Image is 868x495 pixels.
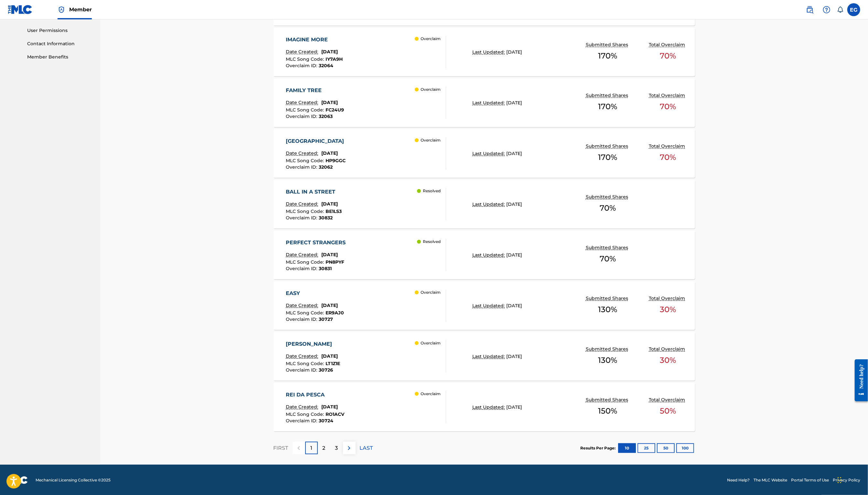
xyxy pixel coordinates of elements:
span: Overclaim ID : [286,164,319,170]
p: 1 [310,444,312,452]
div: BALL IN A STREET [286,188,342,196]
span: Overclaim ID : [286,266,319,271]
p: Date Created: [286,302,320,309]
p: Submitted Shares [586,346,630,353]
span: 30 % [660,304,676,315]
span: MLC Song Code : [286,158,326,163]
p: FIRST [273,444,288,452]
span: [DATE] [322,404,338,410]
p: Submitted Shares [586,92,630,99]
p: Date Created: [286,150,320,157]
p: Last Updated: [472,100,506,106]
p: Date Created: [286,48,320,55]
p: Overclaim [421,87,441,92]
p: Last Updated: [472,150,506,157]
img: logo [8,476,28,484]
div: FAMILY TREE [286,87,344,94]
p: Total Overclaim [649,346,687,353]
span: Member [69,6,92,13]
span: [DATE] [322,49,338,55]
span: [DATE] [322,100,338,105]
span: HP9GGC [326,158,346,163]
span: ER9AJ0 [326,310,344,316]
div: Drag [838,470,841,490]
span: PN8PYF [326,259,345,265]
p: Resolved [423,239,441,245]
p: Submitted Shares [586,396,630,403]
a: Public Search [803,3,816,16]
span: [DATE] [506,100,522,106]
div: [GEOGRAPHIC_DATA] [286,137,348,145]
span: [DATE] [322,252,338,258]
img: Top Rightsholder [58,6,65,14]
img: MLC Logo [8,5,33,14]
span: [DATE] [506,353,522,359]
span: Overclaim ID : [286,316,319,322]
span: Overclaim ID : [286,63,319,68]
span: 150 % [598,405,617,417]
div: IMAGINE MORE [286,36,343,44]
p: Submitted Shares [586,41,630,48]
p: Last Updated: [472,201,506,208]
a: IMAGINE MOREDate Created:[DATE]MLC Song Code:IY7A9HOverclaim ID:32064 OverclaimLast Updated:[DATE... [273,28,695,76]
p: Last Updated: [472,49,506,56]
span: RO1ACV [326,411,345,417]
p: Date Created: [286,404,320,410]
span: 32063 [319,113,333,119]
span: [DATE] [322,353,338,359]
p: Submitted Shares [586,244,630,251]
p: Overclaim [421,391,441,397]
span: Mechanical Licensing Collective © 2025 [36,477,111,483]
a: Portal Terms of Use [791,477,829,483]
span: 32064 [319,63,334,68]
span: 30724 [319,418,334,424]
span: 30727 [319,316,333,322]
span: [DATE] [322,302,338,308]
button: 25 [638,443,655,453]
p: Last Updated: [472,353,506,360]
p: 2 [323,444,326,452]
span: MLC Song Code : [286,310,326,316]
p: Total Overclaim [649,143,687,150]
a: [GEOGRAPHIC_DATA]Date Created:[DATE]MLC Song Code:HP9GGCOverclaim ID:32062 OverclaimLast Updated:... [273,129,695,178]
a: Member Benefits [27,54,92,60]
p: Submitted Shares [586,295,630,302]
p: Resolved [423,188,441,194]
span: 30 % [660,354,676,366]
a: REI DA PESCADate Created:[DATE]MLC Song Code:RO1ACVOverclaim ID:30724 OverclaimLast Updated:[DATE... [273,383,695,431]
a: Need Help? [727,477,750,483]
p: Submitted Shares [586,194,630,200]
a: Privacy Policy [833,477,860,483]
p: Date Created: [286,201,320,207]
p: Date Created: [286,251,320,258]
a: BALL IN A STREETDate Created:[DATE]MLC Song Code:BE1LS3Overclaim ID:30832 ResolvedLast Updated:[D... [273,180,695,228]
span: MLC Song Code : [286,56,326,62]
span: [DATE] [506,151,522,156]
p: Overclaim [421,340,441,346]
p: Date Created: [286,353,320,360]
span: 170 % [598,50,617,62]
span: MLC Song Code : [286,361,326,366]
div: EASY [286,290,344,297]
span: Overclaim ID : [286,367,319,373]
span: MLC Song Code : [286,259,326,265]
span: [DATE] [506,252,522,258]
p: Total Overclaim [649,92,687,99]
p: Total Overclaim [649,396,687,403]
p: Total Overclaim [649,41,687,48]
button: 100 [676,443,694,453]
p: Submitted Shares [586,143,630,150]
span: 70 % [600,253,616,265]
iframe: Chat Widget [836,464,868,495]
div: PERFECT STRANGERS [286,239,349,247]
p: Date Created: [286,99,320,106]
span: 70 % [600,202,616,214]
span: LT1Z1E [326,361,340,366]
div: REI DA PESCA [286,391,345,399]
span: BE1LS3 [326,208,342,214]
span: Overclaim ID : [286,215,319,221]
span: 170 % [598,152,617,163]
span: 130 % [598,304,617,315]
